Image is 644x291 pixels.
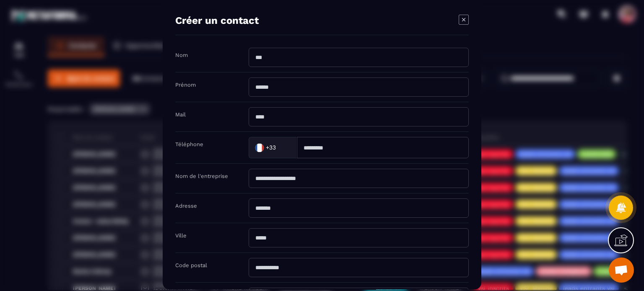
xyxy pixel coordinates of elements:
label: Adresse [175,203,197,209]
label: Nom [175,52,188,58]
label: Ville [175,232,187,239]
label: Téléphone [175,141,203,147]
div: Search for option [249,137,297,158]
div: Ouvrir le chat [609,258,634,283]
label: Code postal [175,262,207,268]
h4: Créer un contact [175,15,259,26]
label: Mail [175,111,186,118]
label: Prénom [175,82,196,88]
img: Country Flag [251,139,268,156]
span: +33 [266,143,276,152]
label: Nom de l'entreprise [175,173,228,179]
input: Search for option [278,141,288,154]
